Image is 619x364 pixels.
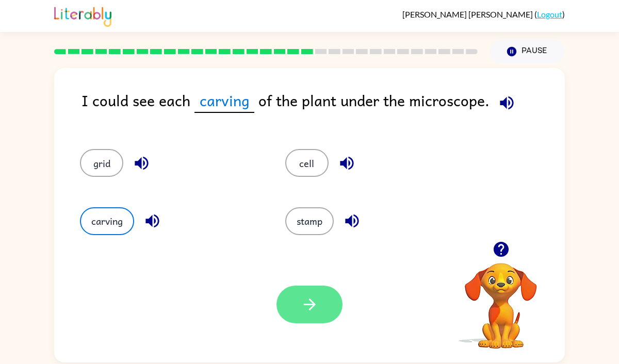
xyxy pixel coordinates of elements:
button: grid [80,149,123,177]
div: ( ) [402,9,565,19]
span: carving [194,89,254,113]
button: cell [285,149,329,177]
button: stamp [285,207,334,235]
button: carving [80,207,134,235]
div: I could see each of the plant under the microscope. [82,89,565,128]
video: Your browser must support playing .mp4 files to use Literably. Please try using another browser. [449,247,552,350]
span: [PERSON_NAME] [PERSON_NAME] [402,9,534,19]
button: Pause [490,40,565,63]
a: Logout [537,9,562,19]
img: Literably [54,4,111,27]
